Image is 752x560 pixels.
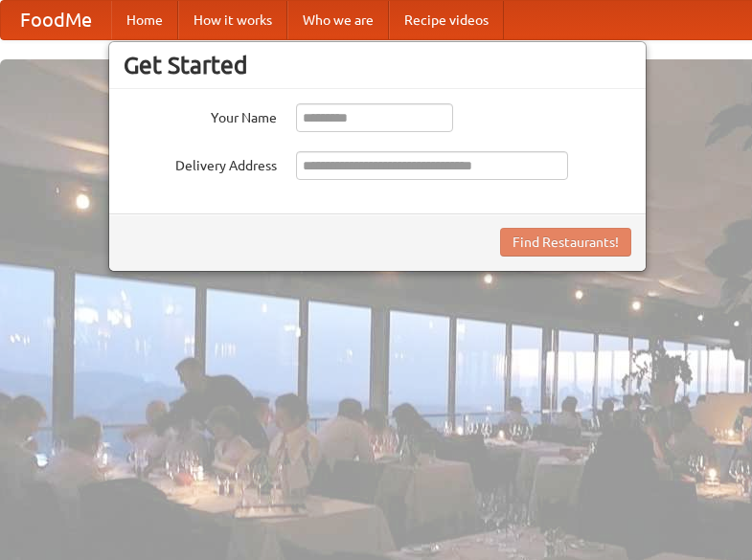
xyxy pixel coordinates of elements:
[500,228,631,257] button: Find Restaurants!
[389,1,504,39] a: Recipe videos
[178,1,287,39] a: How it works
[111,1,178,39] a: Home
[124,103,277,127] label: Your Name
[287,1,389,39] a: Who we are
[1,1,111,39] a: FoodMe
[124,51,631,79] h3: Get Started
[124,151,277,175] label: Delivery Address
